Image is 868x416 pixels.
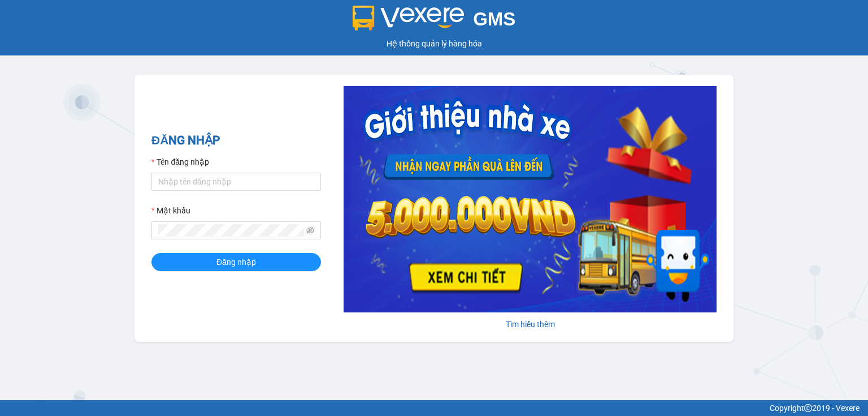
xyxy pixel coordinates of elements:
[353,6,465,31] img: logo 2
[344,86,717,312] img: banner-0
[344,318,717,331] div: Tìm hiểu thêm
[353,17,516,26] a: GMS
[804,404,812,412] span: copyright
[151,253,321,271] button: Đăng nhập
[151,131,321,150] h2: ĐĂNG NHẬP
[151,204,190,217] label: Mật khẩu
[158,224,304,237] input: Mật khẩu
[306,226,314,234] span: eye-invisible
[216,256,256,268] span: Đăng nhập
[8,402,860,414] div: Copyright 2019 - Vexere
[151,156,209,168] label: Tên đăng nhập
[151,173,321,191] input: Tên đăng nhập
[473,8,515,29] span: GMS
[3,37,865,50] div: Hệ thống quản lý hàng hóa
